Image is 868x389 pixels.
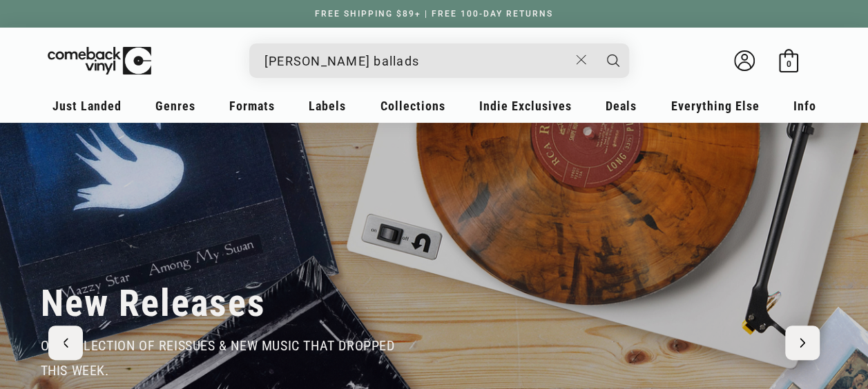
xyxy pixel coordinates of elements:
span: Info [793,99,816,113]
span: our selection of reissues & new music that dropped this week. [41,337,395,379]
span: Just Landed [52,99,122,113]
span: Labels [309,99,346,113]
span: Formats [229,99,275,113]
a: FREE SHIPPING $89+ | FREE 100-DAY RETURNS [301,9,567,19]
button: Search [596,43,630,78]
span: 0 [786,59,791,69]
span: Indie Exclusives [479,99,572,113]
span: Everything Else [671,99,759,113]
h2: New Releases [41,281,266,326]
span: Deals [606,99,637,113]
span: Genres [155,99,195,113]
button: Close [568,45,594,75]
div: Search [249,43,629,78]
input: search [264,47,569,75]
span: Collections [380,99,445,113]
